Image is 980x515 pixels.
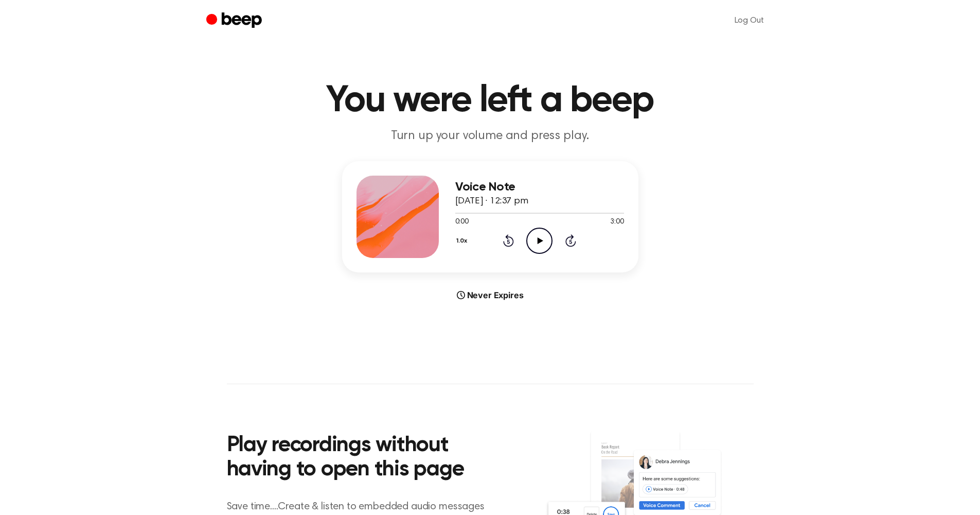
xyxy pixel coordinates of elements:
[293,128,688,145] p: Turn up your volume and press play.
[342,289,638,301] div: Never Expires
[227,82,754,119] h1: You were left a beep
[455,217,469,228] span: 0:00
[206,11,264,31] a: Beep
[227,434,504,483] h2: Play recordings without having to open this page
[610,217,623,228] span: 3:00
[455,232,471,250] button: 1.0x
[724,8,774,33] a: Log Out
[455,197,528,206] span: [DATE] · 12:37 pm
[455,180,624,194] h3: Voice Note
